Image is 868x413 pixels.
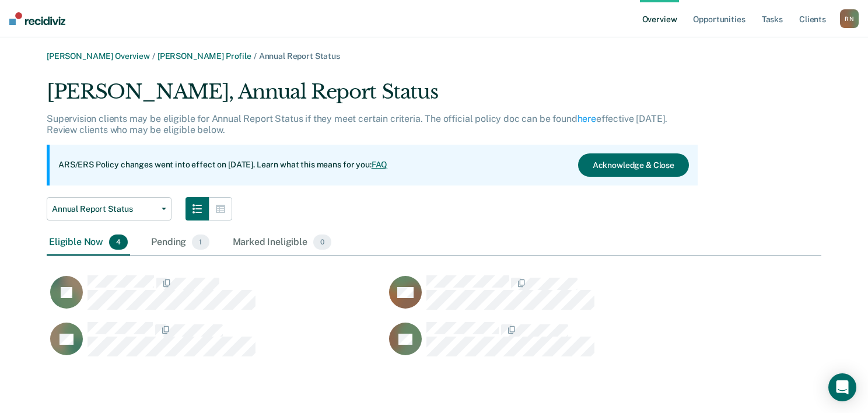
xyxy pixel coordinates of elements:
a: here [577,113,596,124]
div: R N [840,9,859,28]
div: CaseloadOpportunityCell-03980688 [47,321,386,368]
div: Pending1 [149,230,211,256]
p: Supervision clients may be eligible for Annual Report Status if they meet certain criteria. The o... [47,113,667,135]
span: Annual Report Status [52,204,157,214]
img: Recidiviz [9,12,65,25]
a: [PERSON_NAME] Profile [157,51,251,61]
button: Annual Report Status [47,197,171,220]
div: [PERSON_NAME], Annual Report Status [47,80,698,113]
div: CaseloadOpportunityCell-07895699 [386,321,724,368]
div: CaseloadOpportunityCell-02073009 [386,275,724,321]
span: / [150,51,157,61]
div: Eligible Now4 [47,230,130,256]
div: Marked Ineligible0 [230,230,334,256]
p: ARS/ERS Policy changes went into effect on [DATE]. Learn what this means for you: [58,159,387,171]
div: CaseloadOpportunityCell-01418047 [47,275,386,321]
span: 0 [313,235,331,250]
a: FAQ [372,160,388,169]
span: / [251,51,259,61]
span: 4 [109,235,128,250]
button: RN [840,9,859,28]
button: Acknowledge & Close [578,153,689,177]
a: [PERSON_NAME] Overview [47,51,150,61]
div: Open Intercom Messenger [828,373,856,401]
span: Annual Report Status [259,51,340,61]
span: 1 [192,235,209,250]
